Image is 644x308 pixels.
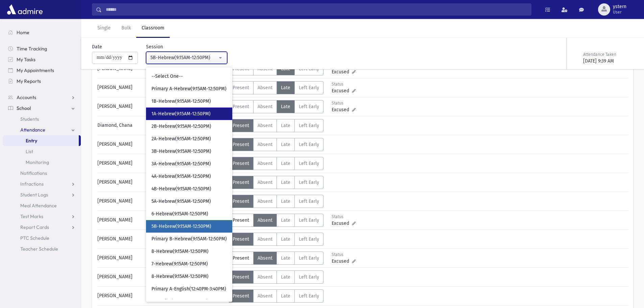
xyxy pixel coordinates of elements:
[151,248,209,255] span: 8-Hebrew(9:15AM-12:50PM)
[233,217,249,223] span: Present
[233,293,249,299] span: Present
[26,138,37,144] span: Entry
[17,46,47,52] span: Time Tracking
[281,104,290,110] span: Late
[3,124,81,135] a: Attendance
[228,289,324,303] div: AttTypes
[258,104,272,110] span: Absent
[146,52,227,64] button: 5B-Hebrew(9:15AM-12:50PM)
[151,173,211,180] span: 4A-Hebrew(9:15AM-12:50PM)
[258,217,272,223] span: Absent
[281,255,290,261] span: Late
[151,261,208,267] span: 7-Hebrew(9:15AM-12:50PM)
[332,81,362,87] div: Status
[233,274,249,280] span: Present
[151,273,209,280] span: 8-Hebrew(9:15AM-12:50PM)
[583,57,632,65] div: [DATE] 9:39 AM
[3,168,81,179] a: Notifications
[281,180,290,185] span: Late
[20,116,39,122] span: Students
[233,123,249,128] span: Present
[3,179,81,189] a: Infractions
[228,214,324,227] div: AttTypes
[94,176,228,189] div: [PERSON_NAME]
[258,293,272,299] span: Absent
[258,180,272,185] span: Absent
[258,161,272,166] span: Absent
[258,142,272,147] span: Absent
[233,180,249,185] span: Present
[299,255,319,261] span: Left Early
[3,189,81,200] a: Student Logs
[3,76,81,87] a: My Reports
[332,106,352,113] span: Excused
[3,27,81,38] a: Home
[281,161,290,166] span: Late
[94,270,228,284] div: [PERSON_NAME]
[151,198,211,205] span: 5A-Hebrew(9:15AM-12:50PM)
[20,127,45,133] span: Attendance
[20,224,49,230] span: Report Cards
[233,255,249,261] span: Present
[228,100,324,113] div: AttTypes
[332,68,352,75] span: Excused
[94,138,228,151] div: [PERSON_NAME]
[26,159,49,165] span: Monitoring
[299,85,319,91] span: Left Early
[17,94,36,100] span: Accounts
[151,298,208,305] span: 8-English(12:50PM-1:30PM)
[613,9,626,15] span: User
[94,233,228,246] div: [PERSON_NAME]
[3,233,81,243] a: PTC Schedule
[92,19,116,38] a: Single
[258,123,272,128] span: Absent
[20,246,58,252] span: Teacher Schedule
[3,146,81,157] a: List
[299,142,319,147] span: Left Early
[3,43,81,54] a: Time Tracking
[3,243,81,254] a: Teacher Schedule
[116,19,136,38] a: Bulk
[136,19,170,38] a: Classroom
[281,198,290,204] span: Late
[5,3,44,16] img: AdmirePro
[228,119,324,132] div: AttTypes
[332,258,352,265] span: Excused
[281,142,290,147] span: Late
[258,85,272,91] span: Absent
[20,203,57,209] span: Meal Attendance
[332,214,362,220] div: Status
[17,29,29,35] span: Home
[94,252,228,265] div: [PERSON_NAME]
[258,274,272,280] span: Absent
[228,176,324,189] div: AttTypes
[281,123,290,128] span: Late
[228,81,324,94] div: AttTypes
[94,100,228,113] div: [PERSON_NAME]
[3,54,81,65] a: My Tasks
[3,222,81,233] a: Report Cards
[299,217,319,223] span: Left Early
[17,56,35,63] span: My Tasks
[20,213,43,219] span: Test Marks
[233,104,249,110] span: Present
[151,186,211,192] span: 4B-Hebrew(9:15AM-12:50PM)
[3,157,81,168] a: Monitoring
[281,293,290,299] span: Late
[3,211,81,222] a: Test Marks
[94,81,228,94] div: [PERSON_NAME]
[299,274,319,280] span: Left Early
[151,111,211,117] span: 1A-Hebrew(9:15AM-12:50PM)
[228,157,324,170] div: AttTypes
[151,73,183,80] span: --Select One--
[151,123,211,130] span: 2B-Hebrew(9:15AM-12:50PM)
[228,270,324,284] div: AttTypes
[3,135,79,146] a: Entry
[332,100,362,106] div: Status
[17,67,54,73] span: My Appointments
[3,92,81,103] a: Accounts
[3,103,81,114] a: School
[26,148,33,155] span: List
[94,195,228,208] div: [PERSON_NAME]
[299,123,319,128] span: Left Early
